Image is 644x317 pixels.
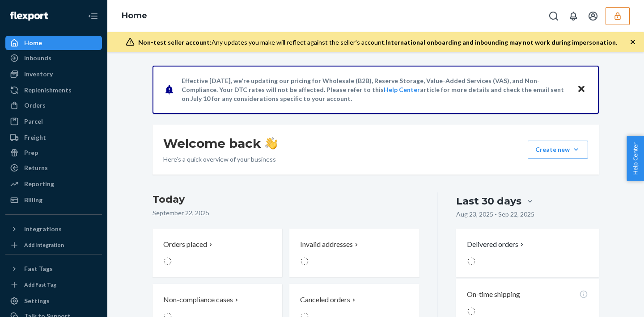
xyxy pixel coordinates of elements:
[163,295,233,305] p: Non-compliance cases
[5,114,102,129] a: Parcel
[300,295,350,305] p: Canceled orders
[138,38,212,46] span: Non-test seller account:
[528,141,588,158] button: Create new
[24,296,50,305] div: Settings
[24,38,42,47] div: Home
[5,161,102,175] a: Returns
[24,163,48,172] div: Returns
[5,294,102,308] a: Settings
[5,130,102,145] a: Freight
[24,179,54,188] div: Reporting
[564,7,582,25] button: Open notifications
[163,239,207,250] p: Orders placed
[24,225,62,234] div: Integrations
[24,117,43,126] div: Parcel
[153,229,282,277] button: Orders placed
[24,86,72,95] div: Replenishments
[289,229,419,277] button: Invalid addresses
[265,137,277,150] img: hand-wave emoji
[24,264,53,273] div: Fast Tags
[467,239,525,250] button: Delivered orders
[114,3,154,29] ol: breadcrumbs
[384,86,420,93] a: Help Center
[182,76,568,103] p: Effective [DATE], we're updating our pricing for Wholesale (B2B), Reserve Storage, Value-Added Se...
[24,281,56,288] div: Add Fast Tag
[24,196,42,204] div: Billing
[5,222,102,236] button: Integrations
[576,83,587,96] button: Close
[5,240,102,250] a: Add Integration
[627,136,644,181] button: Help Center
[153,192,419,207] h3: Today
[163,155,277,164] p: Here’s a quick overview of your business
[5,262,102,276] button: Fast Tags
[5,98,102,113] a: Orders
[24,241,64,249] div: Add Integration
[5,177,102,191] a: Reporting
[456,194,521,208] div: Last 30 days
[545,7,563,25] button: Open Search Box
[163,135,277,151] h1: Welcome back
[24,148,38,157] div: Prep
[24,101,46,110] div: Orders
[5,36,102,50] a: Home
[467,289,520,300] p: On-time shipping
[300,239,353,250] p: Invalid addresses
[24,70,53,79] div: Inventory
[5,83,102,97] a: Replenishments
[138,38,617,47] div: Any updates you make will reflect against the seller's account.
[5,146,102,160] a: Prep
[584,7,602,25] button: Open account menu
[456,210,534,219] p: Aug 23, 2025 - Sep 22, 2025
[5,279,102,290] a: Add Fast Tag
[5,51,102,65] a: Inbounds
[84,7,102,25] button: Close Navigation
[24,54,51,63] div: Inbounds
[5,67,102,81] a: Inventory
[122,11,147,21] a: Home
[24,133,46,142] div: Freight
[5,193,102,207] a: Billing
[153,209,419,217] p: September 22, 2025
[10,12,48,21] img: Flexport logo
[386,38,617,46] span: International onboarding and inbounding may not work during impersonation.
